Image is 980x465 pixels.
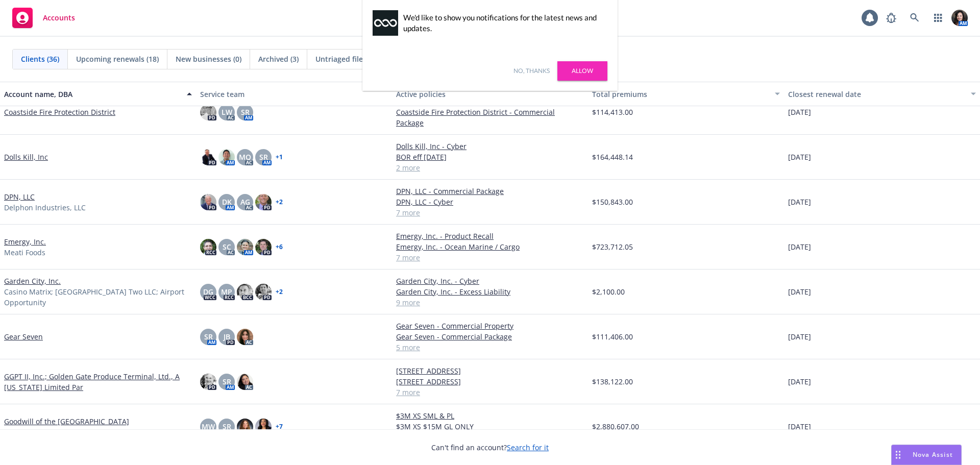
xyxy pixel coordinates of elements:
[891,445,962,465] button: Nova Assist
[592,152,633,162] span: $164,448.14
[396,197,584,207] a: DPN, LLC - Cyber
[4,89,181,100] div: Account name, DBA
[200,149,216,165] img: photo
[396,387,584,398] a: 7 more
[204,331,213,342] span: SR
[396,365,584,376] a: [STREET_ADDRESS]
[396,141,584,152] a: Dolls Kill, Inc - Cyber
[788,197,811,207] span: [DATE]
[4,107,115,117] a: Coastside Fire Protection District
[200,374,216,390] img: photo
[203,286,213,297] span: DG
[396,231,584,241] a: Emergy, Inc. - Product Recall
[4,202,86,213] span: Delphon Industries, LLC
[788,107,811,117] span: [DATE]
[788,376,811,387] span: [DATE]
[276,154,283,160] a: + 1
[221,286,232,297] span: MP
[396,152,584,162] a: BOR eff [DATE]
[396,107,584,128] a: Coastside Fire Protection District - Commercial Package
[592,376,633,387] span: $138,122.00
[788,241,811,252] span: [DATE]
[223,376,231,387] span: SR
[403,12,602,34] div: We'd like to show you notifications for the latest news and updates.
[951,10,968,26] img: photo
[255,194,272,210] img: photo
[224,331,230,342] span: JB
[196,82,392,106] button: Service team
[223,421,231,432] span: SR
[4,236,46,247] a: Emergy, Inc.
[4,191,35,202] a: DPN, LLC
[396,342,584,353] a: 5 more
[4,276,61,286] a: Garden City, Inc.
[592,421,639,432] span: $2,880,607.00
[176,54,241,64] span: New businesses (0)
[396,421,584,432] a: $3M XS $15M GL ONLY
[396,331,584,342] a: Gear Seven - Commercial Package
[396,252,584,263] a: 7 more
[43,14,75,22] span: Accounts
[788,286,811,297] span: [DATE]
[237,329,253,345] img: photo
[788,331,811,342] span: [DATE]
[237,239,253,255] img: photo
[222,107,232,117] span: LW
[237,284,253,300] img: photo
[4,427,182,437] span: Goodwill Industries of the [GEOGRAPHIC_DATA], Inc.
[788,89,965,100] div: Closest renewal date
[396,276,584,286] a: Garden City, Inc. - Cyber
[4,416,129,427] a: Goodwill of the [GEOGRAPHIC_DATA]
[223,241,231,252] span: SC
[222,197,232,207] span: DK
[200,104,216,120] img: photo
[276,289,283,295] a: + 2
[21,54,59,64] span: Clients (36)
[507,443,549,452] a: Search for it
[788,152,811,162] span: [DATE]
[788,421,811,432] span: [DATE]
[588,82,784,106] button: Total premiums
[259,152,268,162] span: SR
[592,89,769,100] div: Total premiums
[396,286,584,297] a: Garden City, Inc. - Excess Liability
[892,445,904,464] div: Drag to move
[255,239,272,255] img: photo
[396,321,584,331] a: Gear Seven - Commercial Property
[396,89,584,100] div: Active policies
[202,421,215,432] span: MW
[913,450,953,459] span: Nova Assist
[4,286,192,308] span: Casino Matrix; [GEOGRAPHIC_DATA] Two LLC; Airport Opportunity
[396,207,584,218] a: 7 more
[4,331,43,342] a: Gear Seven
[396,297,584,308] a: 9 more
[392,82,588,106] button: Active policies
[592,286,625,297] span: $2,100.00
[396,162,584,173] a: 2 more
[240,197,250,207] span: AG
[200,89,388,100] div: Service team
[784,82,980,106] button: Closest renewal date
[431,442,549,453] span: Can't find an account?
[239,152,251,162] span: MQ
[904,8,925,28] a: Search
[276,244,283,250] a: + 6
[241,107,250,117] span: SR
[396,376,584,387] a: [STREET_ADDRESS]
[237,374,253,390] img: photo
[76,54,159,64] span: Upcoming renewals (18)
[4,371,192,393] a: GGPT II, Inc.; Golden Gate Produce Terminal, Ltd., A [US_STATE] Limited Par
[258,54,299,64] span: Archived (3)
[557,61,607,81] a: Allow
[881,8,901,28] a: Report a Bug
[315,54,377,64] span: Untriaged files (8)
[218,149,235,165] img: photo
[200,239,216,255] img: photo
[396,241,584,252] a: Emergy, Inc. - Ocean Marine / Cargo
[255,284,272,300] img: photo
[200,194,216,210] img: photo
